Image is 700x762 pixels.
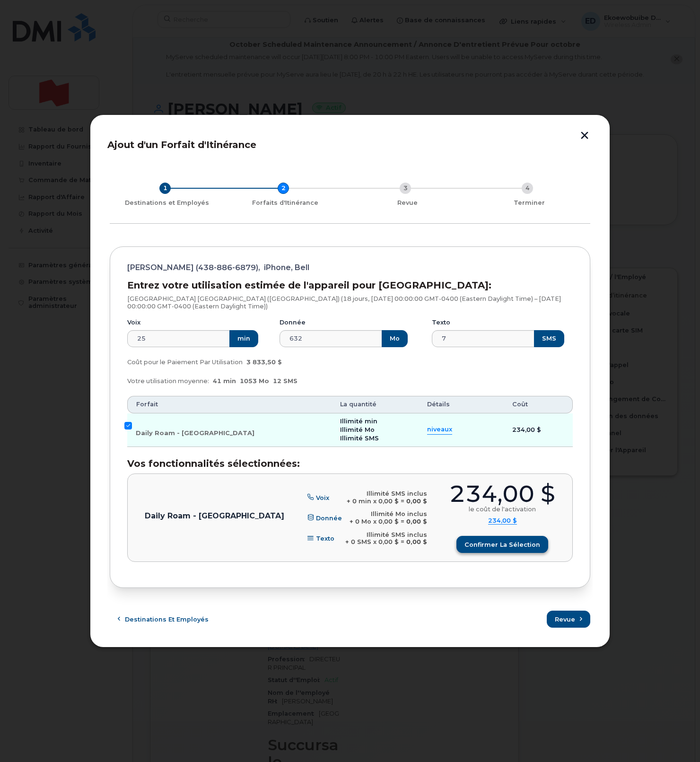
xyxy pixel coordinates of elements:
div: 4 [522,183,533,194]
b: 0,00 $ [406,538,427,545]
button: min [229,330,258,347]
th: Détails [419,396,504,413]
div: Revue [350,199,464,207]
button: SMS [534,330,564,347]
span: iPhone, Bell [264,264,309,272]
h3: Vos fonctionnalités sélectionnées: [127,458,573,469]
div: Illimité SMS inclus [347,490,427,498]
span: 0,00 $ = [378,498,404,505]
td: 234,00 $ [504,413,573,447]
div: le coût de l'activation [469,506,536,513]
span: Voix [316,494,329,501]
div: Illimité SMS inclus [345,531,427,539]
summary: niveaux [427,425,452,434]
button: Mo [382,330,408,347]
div: 3 [400,183,411,194]
span: 3 833,50 $ [246,359,282,366]
b: 0,00 $ [406,518,427,525]
div: Destinations et Employés [114,199,220,207]
label: Donnée [280,319,306,326]
label: Texto [432,319,450,326]
th: La quantité [332,396,419,413]
label: Voix [127,319,140,326]
div: Terminer [472,199,586,207]
span: + 0 Mo x [350,518,376,525]
span: 41 min [213,377,236,385]
span: 0,00 $ = [378,538,404,545]
span: Votre utilisation moyenne: [127,377,209,385]
span: Ajout d'un Forfait d'Itinérance [107,139,256,150]
button: Destinations et Employés [110,611,217,628]
span: Daily Roam - [GEOGRAPHIC_DATA] [136,429,254,437]
span: 12 SMS [273,377,297,385]
div: 234,00 $ [449,482,555,506]
span: Revue [555,615,575,624]
p: [GEOGRAPHIC_DATA] [GEOGRAPHIC_DATA] ([GEOGRAPHIC_DATA]) (18 jours, [DATE] 00:00:00 GMT-0400 (East... [127,295,573,310]
span: Destinations et Employés [125,615,209,624]
span: Illimité min [340,418,377,425]
span: Donnée [316,514,342,521]
span: 0,00 $ = [378,518,404,525]
button: Revue [547,611,590,628]
span: [PERSON_NAME] (438-886-6879), [127,264,260,272]
p: Daily Roam - [GEOGRAPHIC_DATA] [145,512,284,520]
button: Confirmer la sélection [456,536,548,553]
span: 1053 Mo [240,377,269,385]
span: Illimité Mo [340,426,375,433]
span: + 0 min x [347,498,376,505]
span: Coût pour le Paiement Par Utilisation [127,359,243,366]
span: Illimité SMS [340,435,379,442]
span: Confirmer la sélection [464,540,540,549]
div: Illimité Mo inclus [350,510,427,518]
h3: Entrez votre utilisation estimée de l'appareil pour [GEOGRAPHIC_DATA]: [127,280,573,290]
span: + 0 SMS x [345,538,376,545]
span: Texto [316,535,334,542]
th: Forfait [127,396,332,413]
summary: 234,00 $ [488,517,517,525]
th: Coût [504,396,573,413]
div: 1 [159,183,171,194]
b: 0,00 $ [406,498,427,505]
